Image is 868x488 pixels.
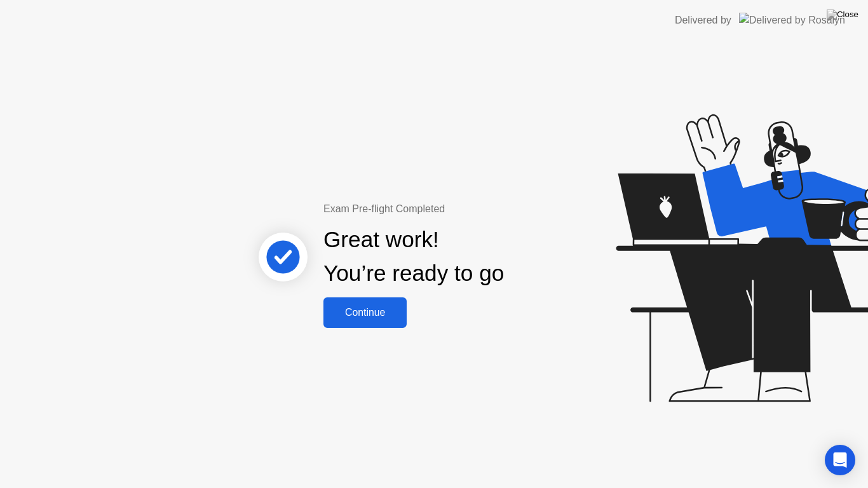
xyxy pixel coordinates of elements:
[323,297,407,328] button: Continue
[323,223,504,290] div: Great work! You’re ready to go
[825,445,855,475] div: Open Intercom Messenger
[327,307,403,318] div: Continue
[323,201,586,217] div: Exam Pre-flight Completed
[827,10,858,20] img: Close
[675,13,731,28] div: Delivered by
[739,13,845,27] img: Delivered by Rosalyn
